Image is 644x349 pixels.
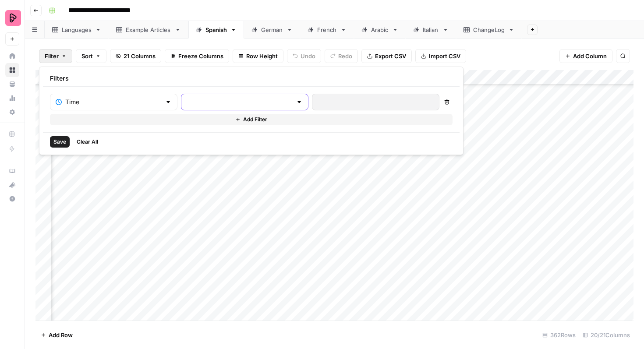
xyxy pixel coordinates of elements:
[39,49,72,63] button: Filter
[300,21,354,39] a: French
[415,49,466,63] button: Import CSV
[165,49,229,63] button: Freeze Columns
[338,52,352,60] span: Redo
[45,21,109,39] a: Languages
[287,49,321,63] button: Undo
[43,71,460,87] div: Filters
[261,25,283,34] div: German
[110,49,161,63] button: 21 Columns
[406,21,456,39] a: Italian
[579,328,633,342] div: 20/21 Columns
[325,49,358,63] button: Redo
[35,328,78,342] button: Add Row
[6,178,19,191] div: What's new?
[76,49,106,63] button: Sort
[53,138,66,146] span: Save
[205,25,227,34] div: Spanish
[423,25,439,34] div: Italian
[361,49,412,63] button: Export CSV
[539,328,579,342] div: 362 Rows
[573,52,607,60] span: Add Column
[233,49,283,63] button: Row Height
[244,21,300,39] a: German
[5,49,19,63] a: Home
[73,136,102,148] button: Clear All
[5,63,19,77] a: Browse
[62,25,92,34] div: Languages
[371,25,389,34] div: Arabic
[124,52,156,60] span: 21 Columns
[81,52,93,60] span: Sort
[45,52,59,60] span: Filter
[246,52,278,60] span: Row Height
[5,178,19,192] button: What's new?
[559,49,612,63] button: Add Column
[65,98,161,106] input: Time
[126,25,171,34] div: Example Articles
[5,77,19,91] a: Your Data
[178,52,223,60] span: Freeze Columns
[375,52,406,60] span: Export CSV
[5,91,19,105] a: Usage
[39,67,464,155] div: Filter
[5,192,19,206] button: Help + Support
[77,138,98,146] span: Clear All
[5,7,19,29] button: Workspace: Preply
[49,331,73,339] span: Add Row
[188,21,244,39] a: Spanish
[50,136,70,148] button: Save
[109,21,188,39] a: Example Articles
[317,25,337,34] div: French
[354,21,406,39] a: Arabic
[5,10,21,26] img: Preply Logo
[473,25,505,34] div: ChangeLog
[243,116,267,123] span: Add Filter
[5,164,19,178] a: AirOps Academy
[5,105,19,119] a: Settings
[429,52,460,60] span: Import CSV
[456,21,522,39] a: ChangeLog
[50,114,453,125] button: Add Filter
[301,52,315,60] span: Undo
